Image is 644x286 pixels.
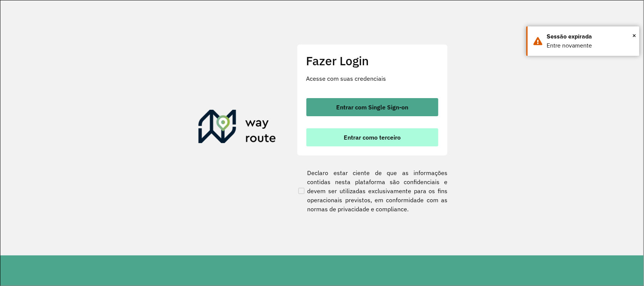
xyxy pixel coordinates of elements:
[632,30,636,41] span: ×
[306,54,438,68] h2: Fazer Login
[198,110,276,146] img: Roteirizador AmbevTech
[547,41,634,50] div: Entre novamente
[306,74,438,83] p: Acesse com suas credenciais
[306,98,438,116] button: button
[632,30,636,41] button: Close
[344,134,401,140] span: Entrar como terceiro
[547,32,634,41] div: Sessão expirada
[336,104,408,110] span: Entrar com Single Sign-on
[297,168,448,214] label: Declaro estar ciente de que as informações contidas nesta plataforma são confidenciais e devem se...
[306,128,438,146] button: button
